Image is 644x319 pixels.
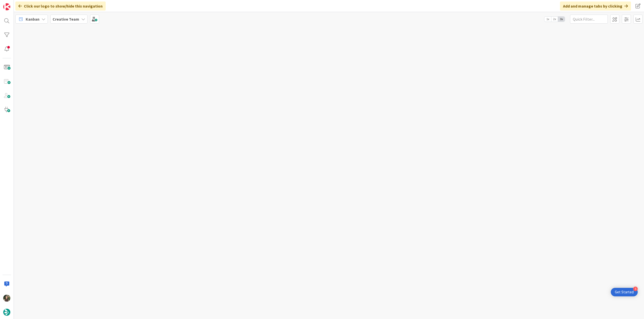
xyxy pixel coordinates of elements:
[3,309,10,316] img: avatar
[560,2,631,11] div: Add and manage tabs by clicking
[611,288,638,296] div: Open Get Started checklist, remaining modules: 5
[544,17,551,22] span: 1x
[26,16,39,22] span: Kanban
[53,17,79,22] b: Creative Team
[3,3,10,10] img: Visit kanbanzone.com
[15,2,106,11] div: Click our logo to show/hide this navigation
[633,287,638,291] div: 5
[3,295,10,302] img: IG
[570,15,608,24] input: Quick Filter...
[558,17,565,22] span: 3x
[615,290,634,295] div: Get Started
[551,17,558,22] span: 2x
